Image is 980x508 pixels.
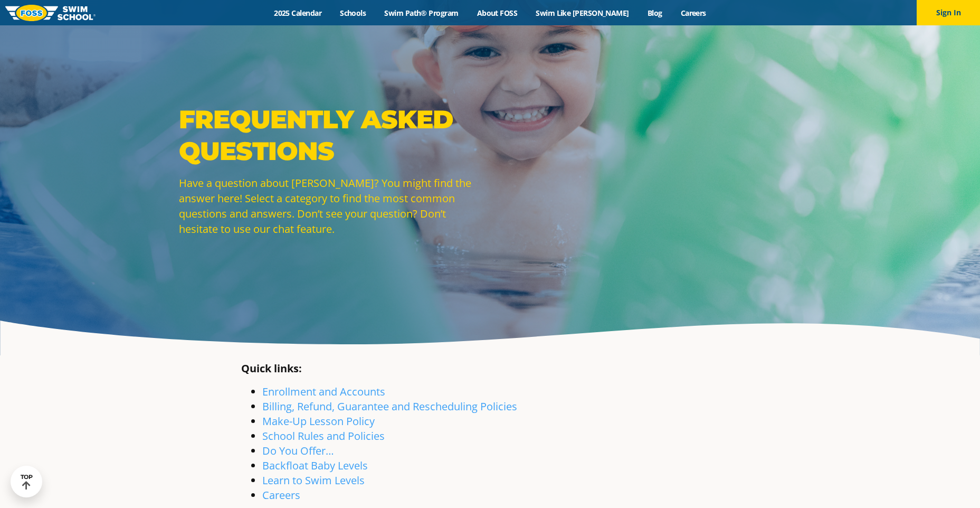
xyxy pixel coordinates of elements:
[375,8,468,18] a: Swim Path® Program
[468,8,527,18] a: About FOSS
[527,8,639,18] a: Swim Like [PERSON_NAME]
[262,384,385,399] a: Enrollment and Accounts
[262,399,517,413] a: Billing, Refund, Guarantee and Rescheduling Policies
[241,361,302,375] strong: Quick links:
[5,5,96,21] img: FOSS Swim School Logo
[262,444,334,458] a: Do You Offer…
[262,458,368,473] a: Backfloat Baby Levels
[262,488,300,502] a: Careers
[179,175,485,237] p: Have a question about [PERSON_NAME]? You might find the answer here! Select a category to find th...
[262,414,375,428] a: Make-Up Lesson Policy
[671,8,715,18] a: Careers
[262,429,385,443] a: School Rules and Policies
[262,473,365,487] a: Learn to Swim Levels
[638,8,671,18] a: Blog
[331,8,375,18] a: Schools
[179,104,485,167] p: Frequently Asked Questions
[21,474,33,490] div: TOP
[265,8,331,18] a: 2025 Calendar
